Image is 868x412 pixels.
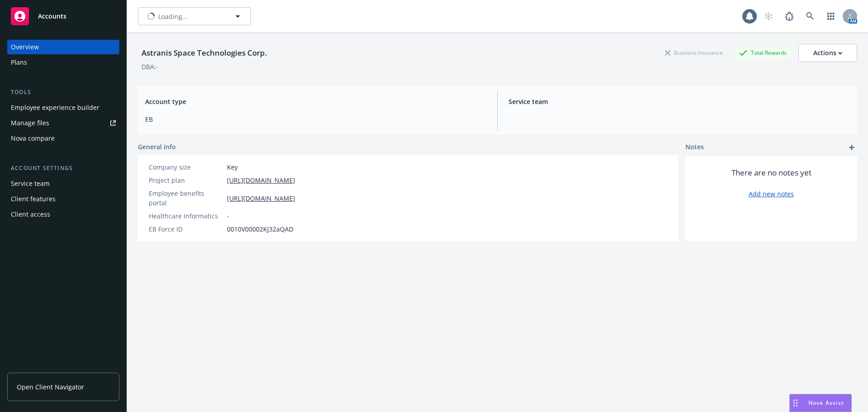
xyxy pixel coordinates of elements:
[7,88,119,97] div: Tools
[7,4,119,29] a: Accounts
[789,394,852,412] button: Nova Assist
[11,207,50,222] div: Client access
[846,142,857,153] a: add
[38,13,66,20] span: Accounts
[227,211,229,221] span: -
[735,47,791,58] div: Total Rewards
[7,131,119,146] a: Nova compare
[822,7,840,25] a: Switch app
[149,189,223,208] div: Employee benefits portal
[7,55,119,70] a: Plans
[7,164,119,173] div: Account settings
[11,40,39,54] div: Overview
[142,62,158,71] div: DBA: -
[138,47,271,59] div: Astranis Space Technologies Corp.
[808,399,844,407] span: Nova Assist
[227,194,295,203] a: [URL][DOMAIN_NAME]
[759,7,778,25] a: Start snowing
[149,175,223,185] div: Project plan
[7,207,119,222] a: Client access
[7,192,119,206] a: Client features
[227,224,293,234] span: 0010V00002KJ32aQAD
[11,131,55,146] div: Nova compare
[138,7,251,25] button: Loading...
[138,142,176,152] span: General info
[227,162,238,172] span: Key
[145,97,486,106] span: Account type
[660,47,727,58] div: Business Insurance
[798,44,857,62] button: Actions
[149,224,223,234] div: EB Force ID
[509,97,850,106] span: Service team
[11,55,27,70] div: Plans
[11,192,56,206] div: Client features
[7,176,119,191] a: Service team
[11,176,50,191] div: Service team
[813,44,842,62] div: Actions
[7,100,119,115] a: Employee experience builder
[17,382,84,392] span: Open Client Navigator
[149,211,223,221] div: Healthcare Informatics
[149,162,223,172] div: Company size
[145,114,486,124] span: EB
[11,116,49,130] div: Manage files
[158,12,188,21] span: Loading...
[790,394,801,412] div: Drag to move
[7,116,119,130] a: Manage files
[11,100,99,115] div: Employee experience builder
[749,189,794,199] a: Add new notes
[7,40,119,54] a: Overview
[685,142,704,153] span: Notes
[801,7,819,25] a: Search
[227,175,295,185] a: [URL][DOMAIN_NAME]
[780,7,798,25] a: Report a Bug
[731,167,811,178] span: There are no notes yet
